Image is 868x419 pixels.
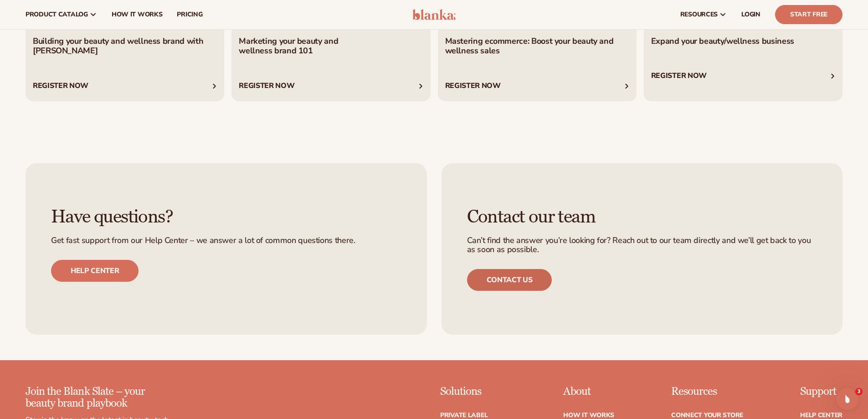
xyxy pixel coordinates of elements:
img: logo [412,9,456,20]
h3: Have questions? [51,207,401,227]
h3: Contact our team [467,207,817,227]
p: Join the Blank Slate – your beauty brand playbook [26,386,170,410]
span: How It Works [112,11,163,18]
p: Support [800,386,842,398]
a: Contact us [467,269,552,291]
p: About [563,386,614,398]
span: product catalog [26,11,88,18]
a: Start Free [775,5,842,24]
a: Connect your store [671,412,743,419]
a: How It Works [563,412,614,419]
span: 3 [855,388,863,395]
a: Help Center [800,412,842,419]
p: Solutions [440,386,507,398]
p: Resources [671,386,743,398]
a: Help center [51,260,139,282]
span: pricing [177,11,202,18]
p: Get fast support from our Help Center – we answer a lot of common questions there. [51,236,401,245]
a: Private label [440,412,488,419]
span: LOGIN [741,11,760,18]
p: Can’t find the answer you’re looking for? Reach out to our team directly and we’ll get back to yo... [467,236,817,254]
iframe: Intercom live chat [837,388,858,410]
span: resources [680,11,718,18]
